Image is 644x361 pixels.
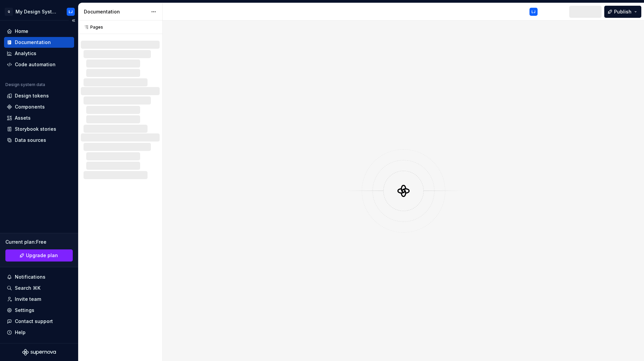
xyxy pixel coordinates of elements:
div: Notifications [15,274,45,280]
button: QMy Design SystemLJ [1,4,77,19]
svg: Supernova Logo [22,349,56,356]
button: Help [4,327,74,338]
div: Q [5,8,13,16]
div: Search ⌘K [15,285,40,291]
div: Current plan : Free [5,239,73,245]
div: Assets [15,115,31,121]
div: Invite team [15,296,41,303]
a: Data sources [4,135,74,146]
div: Contact support [15,318,53,325]
div: LJ [532,9,536,14]
a: Code automation [4,59,74,70]
a: Home [4,26,74,37]
a: Settings [4,305,74,316]
a: Invite team [4,294,74,305]
div: LJ [69,9,73,14]
span: Publish [614,8,632,15]
button: Publish [604,6,641,18]
div: Data sources [15,137,46,144]
div: Storybook stories [15,126,56,132]
a: Storybook stories [4,124,74,134]
a: Assets [4,113,74,123]
div: Design tokens [15,92,49,99]
div: Documentation [15,39,51,46]
div: My Design System [15,8,59,15]
button: Contact support [4,316,74,327]
div: Home [15,28,28,35]
div: Documentation [84,8,148,15]
button: Notifications [4,272,74,282]
div: Pages [81,25,103,30]
button: Search ⌘K [4,283,74,293]
a: Upgrade plan [5,249,73,262]
a: Components [4,102,74,112]
div: Analytics [15,50,36,57]
span: Upgrade plan [26,252,58,259]
a: Analytics [4,48,74,59]
a: Design tokens [4,90,74,101]
div: Code automation [15,61,56,68]
button: Collapse sidebar [69,16,78,25]
div: Design system data [5,82,45,87]
a: Documentation [4,37,74,48]
div: Components [15,104,45,110]
div: Help [15,329,26,336]
div: Settings [15,307,34,314]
